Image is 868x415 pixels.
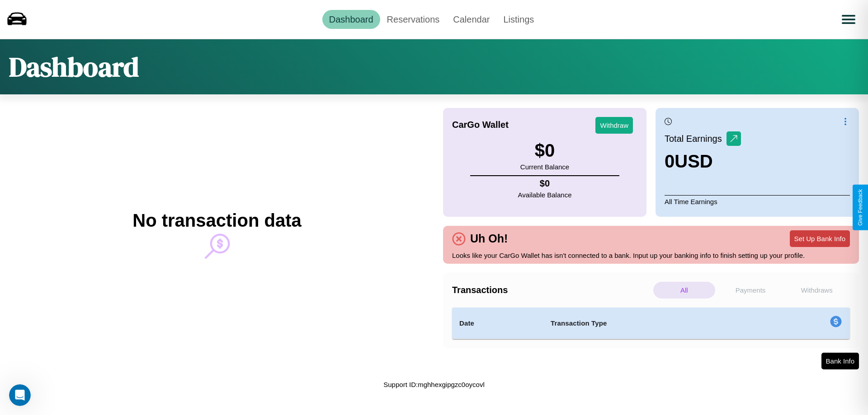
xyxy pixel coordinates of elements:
[595,117,633,134] button: Withdraw
[446,10,496,29] a: Calendar
[790,230,850,247] button: Set Up Bank Info
[322,10,380,29] a: Dashboard
[551,318,756,329] h4: Transaction Type
[466,232,512,245] h4: Uh Oh!
[857,189,863,226] div: Give Feedback
[459,318,536,329] h4: Date
[452,249,850,261] p: Looks like your CarGo Wallet has isn't connected to a bank. Input up your banking info to finish ...
[452,120,509,130] h4: CarGo Wallet
[383,378,484,391] p: Support ID: mghhexgipgzc0oycovl
[9,384,31,406] iframe: Intercom live chat
[518,178,572,189] h4: $ 0
[518,189,572,201] p: Available Balance
[665,195,850,208] p: All Time Earnings
[665,151,741,172] h3: 0 USD
[452,308,850,339] table: simple table
[836,7,861,32] button: Open menu
[132,210,301,231] h2: No transaction data
[786,282,848,298] p: Withdraws
[496,10,541,29] a: Listings
[821,353,859,369] button: Bank Info
[9,48,139,85] h1: Dashboard
[380,10,447,29] a: Reservations
[720,282,782,298] p: Payments
[452,285,651,295] h4: Transactions
[665,131,726,147] p: Total Earnings
[520,161,569,173] p: Current Balance
[520,140,569,161] h3: $ 0
[653,282,715,298] p: All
